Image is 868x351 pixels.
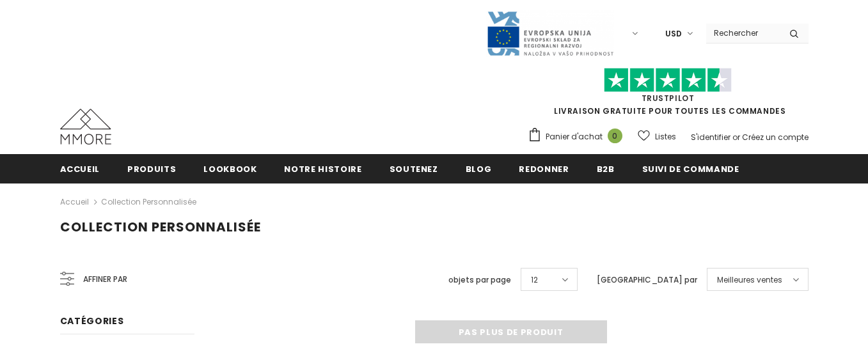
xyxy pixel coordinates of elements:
a: Accueil [60,194,89,210]
span: Accueil [60,163,100,175]
a: Suivi de commande [642,154,739,183]
a: soutenez [390,154,438,183]
a: TrustPilot [642,93,695,104]
a: S'identifier [691,132,730,143]
span: Suivi de commande [642,163,739,175]
img: Cas MMORE [60,109,111,144]
a: Accueil [60,154,100,183]
a: Blog [466,154,492,183]
img: Javni Razpis [486,10,614,57]
a: Créez un compte [742,132,809,143]
a: Notre histoire [284,154,361,183]
label: [GEOGRAPHIC_DATA] par [597,274,697,286]
span: Meilleures ventes [717,274,782,286]
span: B2B [597,163,615,175]
img: Faites confiance aux étoiles pilotes [604,68,732,93]
a: Collection personnalisée [101,196,196,207]
a: Javni Razpis [486,27,614,38]
span: Affiner par [83,272,127,286]
span: soutenez [390,163,438,175]
a: Lookbook [203,154,256,183]
label: objets par page [448,274,511,286]
span: 12 [531,274,538,286]
span: or [732,132,740,143]
a: B2B [597,154,615,183]
span: Collection personnalisée [60,218,261,236]
input: Search Site [706,24,780,42]
span: Catégories [60,315,124,327]
span: Listes [655,130,676,143]
a: Redonner [519,154,569,183]
span: Lookbook [203,163,256,175]
span: Notre histoire [284,163,361,175]
span: Blog [466,163,492,175]
a: Listes [638,125,676,148]
span: Panier d'achat [546,130,603,143]
a: Panier d'achat 0 [528,127,629,146]
span: USD [665,27,682,40]
span: Produits [127,163,176,175]
span: LIVRAISON GRATUITE POUR TOUTES LES COMMANDES [528,74,809,116]
span: 0 [608,129,622,143]
span: Redonner [519,163,569,175]
a: Produits [127,154,176,183]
